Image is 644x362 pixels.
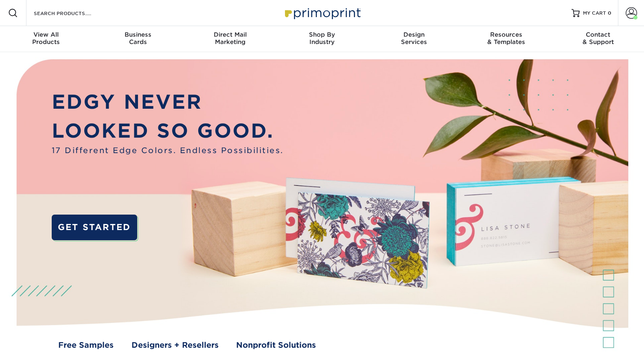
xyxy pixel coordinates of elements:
[276,26,368,52] a: Shop ByIndustry
[368,31,460,38] span: Design
[276,31,368,46] div: Industry
[368,26,460,52] a: DesignServices
[52,215,137,240] a: GET STARTED
[460,31,552,38] span: Resources
[52,116,284,145] p: LOOKED SO GOOD.
[58,340,114,351] a: Free Samples
[131,340,219,351] a: Designers + Resellers
[236,340,316,351] a: Nonprofit Solutions
[52,87,284,116] p: EDGY NEVER
[92,26,184,52] a: BusinessCards
[460,26,552,52] a: Resources& Templates
[552,31,644,38] span: Contact
[92,31,184,38] span: Business
[583,10,606,17] span: MY CART
[368,31,460,46] div: Services
[52,145,284,156] span: 17 Different Edge Colors. Endless Possibilities.
[184,31,276,38] span: Direct Mail
[184,26,276,52] a: Direct MailMarketing
[92,31,184,46] div: Cards
[608,10,611,16] span: 0
[33,8,112,18] input: SEARCH PRODUCTS.....
[276,31,368,38] span: Shop By
[281,4,363,22] img: Primoprint
[184,31,276,46] div: Marketing
[460,31,552,46] div: & Templates
[552,31,644,46] div: & Support
[552,26,644,52] a: Contact& Support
